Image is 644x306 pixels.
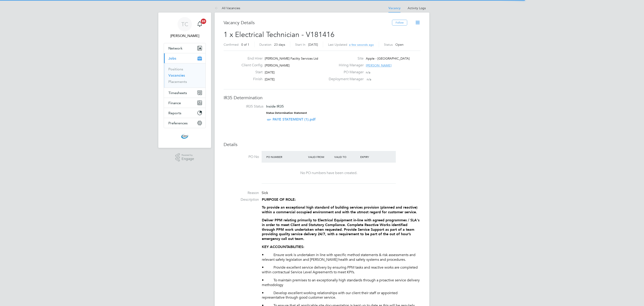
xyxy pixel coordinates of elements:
span: Engage [182,157,194,161]
h3: IR35 Determination [224,95,420,101]
strong: To provide an exceptional high standard of building services provision (planned and reactive) wit... [262,205,417,214]
span: Sick [262,191,268,195]
h3: Details [224,142,420,147]
strong: KEY ACCOUNTABILITIES: [262,245,304,249]
span: 20 [201,19,206,24]
p: • Ensure work is undertaken in line with specific method statements & risk assessments and releva... [262,253,420,262]
button: Network [164,43,205,53]
button: Timesheets [164,88,205,98]
p: • Provide excellent service delivery by ensuring PPM tasks and reactive works are completed withi... [262,265,420,275]
span: Tom Cheek [164,33,206,39]
a: Vacancy [388,6,400,10]
strong: Status Determination Statement [266,111,307,114]
button: Finance [164,98,205,108]
a: Powered byEngage [175,153,194,162]
label: Start [238,70,263,75]
div: PO Number [265,153,307,161]
span: Powered by [182,153,194,157]
a: 20 [195,17,204,31]
div: Valid From [307,153,333,161]
button: Preferences [164,118,205,128]
span: 1 x Electrical Technician - V181416 [224,30,335,39]
img: cbwstaffingsolutions-logo-retina.png [181,133,188,140]
strong: PURPOSE OF ROLE: [262,197,296,202]
a: TC[PERSON_NAME] [164,17,206,39]
a: Vacancies [168,73,185,78]
button: Jobs [164,53,205,63]
a: PAYE STATEMENT (1).pdf [273,117,316,121]
span: Network [168,46,182,50]
label: Deployment Manager [326,77,364,82]
label: End Hirer [238,56,263,61]
span: Open [395,43,404,47]
a: Positions [168,67,183,71]
label: Finish [238,77,263,82]
a: Activity Logs [408,6,426,10]
a: All Vacancies [215,6,240,10]
span: [DATE] [265,70,275,74]
span: Finance [168,101,181,105]
p: • Develop excellent working relationships with our client their staff or appointed representative... [262,291,420,300]
span: 0 of 1 [241,43,249,47]
span: Preferences [168,121,188,125]
label: Reason [224,191,259,195]
span: Reports [168,111,181,115]
label: Site [326,56,364,61]
span: [PERSON_NAME] [265,63,290,67]
label: Last Updated [328,43,347,47]
span: 23 days [274,43,285,47]
label: Description [224,197,259,202]
div: Valid To [333,153,359,161]
label: Status [384,43,393,47]
span: [PERSON_NAME] [366,63,392,67]
label: Confirmed [224,43,239,47]
a: Go to home page [164,133,206,140]
label: Start In [295,43,305,47]
h3: Vacancy Details [224,20,392,26]
span: [DATE] [308,43,318,47]
span: n/a [367,77,371,81]
p: • To maintain premises to an exceptionally high standards through a proactive service delivery me... [262,278,420,287]
span: Apple - [GEOGRAPHIC_DATA] [366,56,410,60]
span: Jobs [168,56,176,60]
label: Hiring Manager [326,63,364,68]
button: Reports [164,108,205,118]
span: [PERSON_NAME] Facility Services Ltd [265,56,318,60]
span: Timesheets [168,91,187,95]
strong: Deliver PPM relating primarily to Electrical Equipment in-line with agreed programmes / SLA's in ... [262,218,419,241]
label: IR35 Status [228,104,263,109]
div: No PO numbers have been created. [266,171,391,175]
label: Duration [259,43,271,47]
div: Jobs [164,63,205,88]
label: Client Config [238,63,263,68]
div: Expiry [359,153,385,161]
span: TC [181,21,188,27]
span: a few seconds ago [349,43,374,47]
label: PO No [224,155,259,159]
nav: Main navigation [158,13,211,148]
span: n/a [366,70,370,74]
span: Inside IR35 [266,104,284,108]
label: PO Manager [326,70,364,75]
span: [DATE] [265,77,275,81]
a: Placements [168,80,187,84]
button: Follow [392,20,407,26]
